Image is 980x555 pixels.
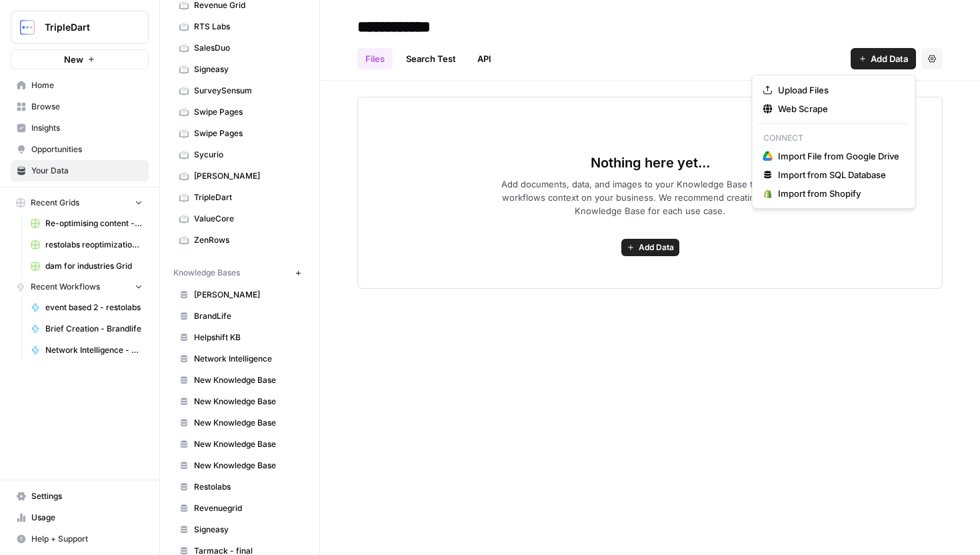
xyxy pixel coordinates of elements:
[45,344,143,356] span: Network Intelligence - pseo- 1
[851,48,916,69] button: Add Data
[194,460,300,472] span: New Knowledge Base
[45,21,125,34] span: TripleDart
[31,533,143,545] span: Help + Support
[11,75,149,96] a: Home
[45,239,143,251] span: restolabs reoptimizations aug
[758,129,910,147] p: Connect
[11,117,149,139] a: Insights
[173,229,306,251] a: ZenRows
[173,37,306,59] a: SalesDuo
[778,83,899,97] span: Upload Files
[173,80,306,101] a: SurveySensum
[25,255,149,277] a: dam for industries Grid
[45,302,143,314] span: event based 2 - restolabs
[173,208,306,229] a: ValueCore
[25,213,149,234] a: Re-optimising content - revenuegrid Grid
[173,123,306,144] a: Swipe Pages
[479,177,821,217] span: Add documents, data, and images to your Knowledge Base to give your workflows context on your bus...
[357,48,393,69] a: Files
[173,348,306,370] a: Network Intelligence
[194,353,300,365] span: Network Intelligence
[45,323,143,335] span: Brief Creation - Brandlife
[31,490,143,502] span: Settings
[11,277,149,297] button: Recent Workflows
[64,53,83,66] span: New
[31,281,100,293] span: Recent Workflows
[469,48,499,69] a: API
[11,160,149,181] a: Your Data
[194,289,300,301] span: [PERSON_NAME]
[173,498,306,519] a: Revenuegrid
[15,15,39,39] img: TripleDart Logo
[11,11,149,44] button: Workspace: TripleDart
[173,412,306,434] a: New Knowledge Base
[45,217,143,229] span: Re-optimising content - revenuegrid Grid
[778,149,899,163] span: Import File from Google Drive
[173,187,306,208] a: TripleDart
[11,193,149,213] button: Recent Grids
[173,101,306,123] a: Swipe Pages
[11,528,149,550] button: Help + Support
[194,396,300,408] span: New Knowledge Base
[173,519,306,540] a: Signeasy
[194,21,300,33] span: RTS Labs
[31,122,143,134] span: Insights
[173,434,306,455] a: New Knowledge Base
[173,476,306,498] a: Restolabs
[31,143,143,155] span: Opportunities
[194,85,300,97] span: SurveySensum
[173,306,306,327] a: BrandLife
[194,63,300,75] span: Signeasy
[778,168,899,181] span: Import from SQL Database
[31,101,143,113] span: Browse
[173,59,306,80] a: Signeasy
[25,318,149,340] a: Brief Creation - Brandlife
[173,267,240,279] span: Knowledge Bases
[194,170,300,182] span: [PERSON_NAME]
[398,48,464,69] a: Search Test
[173,144,306,165] a: Sycurio
[173,370,306,391] a: New Knowledge Base
[194,417,300,429] span: New Knowledge Base
[11,96,149,117] a: Browse
[11,139,149,160] a: Opportunities
[194,106,300,118] span: Swipe Pages
[31,165,143,177] span: Your Data
[778,102,899,115] span: Web Scrape
[11,486,149,507] a: Settings
[621,239,679,256] button: Add Data
[31,79,143,91] span: Home
[173,391,306,412] a: New Knowledge Base
[173,327,306,348] a: Helpshift KB
[752,75,916,209] div: Add Data
[31,512,143,524] span: Usage
[194,310,300,322] span: BrandLife
[194,374,300,386] span: New Knowledge Base
[25,340,149,361] a: Network Intelligence - pseo- 1
[194,481,300,493] span: Restolabs
[194,234,300,246] span: ZenRows
[173,455,306,476] a: New Knowledge Base
[591,153,710,172] span: Nothing here yet...
[194,438,300,450] span: New Knowledge Base
[778,187,899,200] span: Import from Shopify
[194,42,300,54] span: SalesDuo
[25,297,149,318] a: event based 2 - restolabs
[173,16,306,37] a: RTS Labs
[31,197,79,209] span: Recent Grids
[25,234,149,255] a: restolabs reoptimizations aug
[194,524,300,536] span: Signeasy
[194,149,300,161] span: Sycurio
[194,191,300,203] span: TripleDart
[194,127,300,139] span: Swipe Pages
[194,502,300,514] span: Revenuegrid
[45,260,143,272] span: dam for industries Grid
[194,332,300,344] span: Helpshift KB
[194,213,300,225] span: ValueCore
[11,49,149,69] button: New
[871,52,908,65] span: Add Data
[173,165,306,187] a: [PERSON_NAME]
[639,241,674,253] span: Add Data
[173,284,306,306] a: [PERSON_NAME]
[11,507,149,528] a: Usage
